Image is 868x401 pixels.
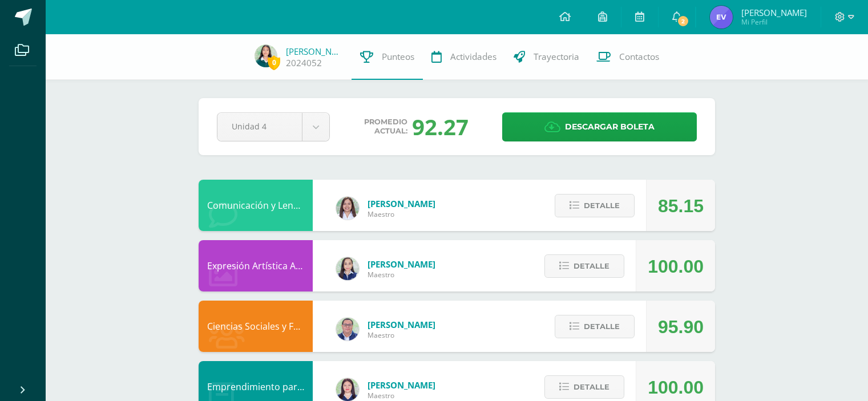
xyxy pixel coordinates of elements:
button: Detalle [555,315,635,338]
button: Detalle [544,375,624,399]
img: a452c7054714546f759a1a740f2e8572.png [336,378,359,401]
a: Punteos [352,34,423,80]
span: Maestro [368,270,435,280]
div: Ciencias Sociales y Formación Ciudadana [199,301,313,352]
a: Descargar boleta [502,112,697,141]
span: Maestro [368,209,435,219]
span: Punteos [382,51,414,63]
a: Contactos [588,34,668,80]
span: Maestro [368,330,435,340]
div: 92.27 [412,112,469,141]
button: Detalle [544,254,624,278]
div: 100.00 [648,241,704,292]
span: Mi Perfil [741,17,807,27]
span: Detalle [584,195,620,216]
span: Trayectoria [534,51,579,63]
img: 1d783d36c0c1c5223af21090f2d2739b.png [710,6,733,29]
div: Expresión Artística ARTES PLÁSTICAS [199,240,313,291]
div: 95.90 [658,301,704,353]
span: 2 [677,15,689,27]
a: Unidad 4 [217,113,329,141]
span: Detalle [584,316,620,337]
span: Promedio actual: [364,118,407,136]
span: Unidad 4 [232,113,288,140]
span: [PERSON_NAME] [368,379,435,391]
img: 36401dd1118056176d29b60afdf4148b.png [255,44,277,67]
span: Detalle [574,256,609,277]
span: [PERSON_NAME] [368,198,435,209]
span: Descargar boleta [565,113,655,141]
button: Detalle [555,194,635,217]
span: Contactos [619,51,659,63]
span: Detalle [574,376,609,398]
span: [PERSON_NAME] [368,319,435,330]
img: 360951c6672e02766e5b7d72674f168c.png [336,257,359,280]
span: [PERSON_NAME] [368,258,435,270]
a: Actividades [423,34,505,80]
span: 0 [268,55,280,70]
span: Actividades [450,51,496,63]
div: 85.15 [658,180,704,232]
span: Maestro [368,391,435,400]
img: acecb51a315cac2de2e3deefdb732c9f.png [336,197,359,220]
div: Comunicación y Lenguaje, Inglés [199,180,313,231]
span: [PERSON_NAME] [741,7,807,18]
a: [PERSON_NAME] [286,46,343,57]
img: c1c1b07ef08c5b34f56a5eb7b3c08b85.png [336,318,359,341]
a: Trayectoria [505,34,588,80]
a: 2024052 [286,57,322,69]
